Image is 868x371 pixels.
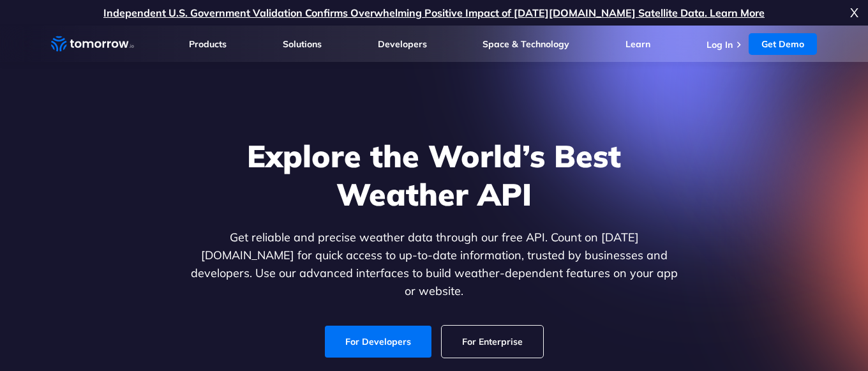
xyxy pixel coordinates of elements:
[188,137,680,213] h1: Explore the World’s Best Weather API
[283,38,322,50] a: Solutions
[189,38,227,50] a: Products
[103,6,765,19] a: Independent U.S. Government Validation Confirms Overwhelming Positive Impact of [DATE][DOMAIN_NAM...
[188,229,680,300] p: Get reliable and precise weather data through our free API. Count on [DATE][DOMAIN_NAME] for quic...
[378,38,427,50] a: Developers
[442,326,543,358] a: For Enterprise
[483,38,569,50] a: Space & Technology
[51,34,134,54] a: Home link
[749,33,817,55] a: Get Demo
[625,38,650,50] a: Learn
[707,39,733,50] a: Log In
[325,326,431,358] a: For Developers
